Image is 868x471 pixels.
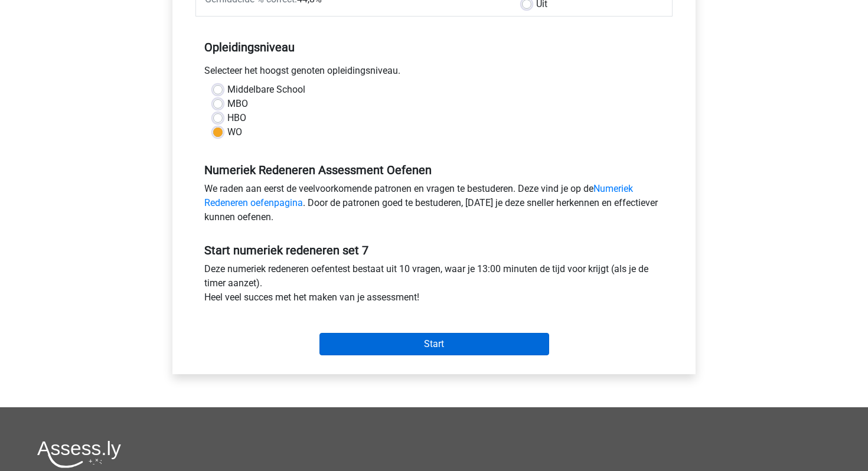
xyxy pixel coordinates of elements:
[195,262,673,309] div: Deze numeriek redeneren oefentest bestaat uit 10 vragen, waar je 13:00 minuten de tijd voor krijg...
[204,243,664,257] h5: Start numeriek redeneren set 7
[195,182,673,229] div: We raden aan eerst de veelvoorkomende patronen en vragen te bestuderen. Deze vind je op de . Door...
[204,35,664,59] h5: Opleidingsniveau
[227,97,248,111] label: MBO
[37,440,121,468] img: Assessly logo
[319,333,549,355] input: Start
[204,163,664,177] h5: Numeriek Redeneren Assessment Oefenen
[195,64,673,83] div: Selecteer het hoogst genoten opleidingsniveau.
[227,83,305,97] label: Middelbare School
[227,125,242,139] label: WO
[227,111,246,125] label: HBO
